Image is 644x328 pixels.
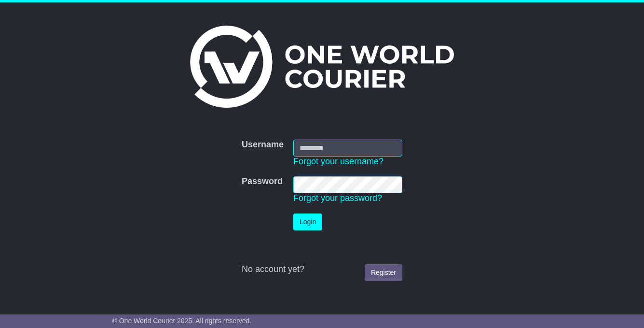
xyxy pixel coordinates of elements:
div: No account yet? [242,264,402,275]
label: Password [242,176,283,187]
img: One World [190,26,453,108]
a: Forgot your username? [293,157,384,166]
a: Register [365,264,402,281]
a: Forgot your password? [293,193,382,203]
button: Login [293,214,322,230]
span: © One World Courier 2025. All rights reserved. [112,317,252,325]
label: Username [242,140,284,150]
